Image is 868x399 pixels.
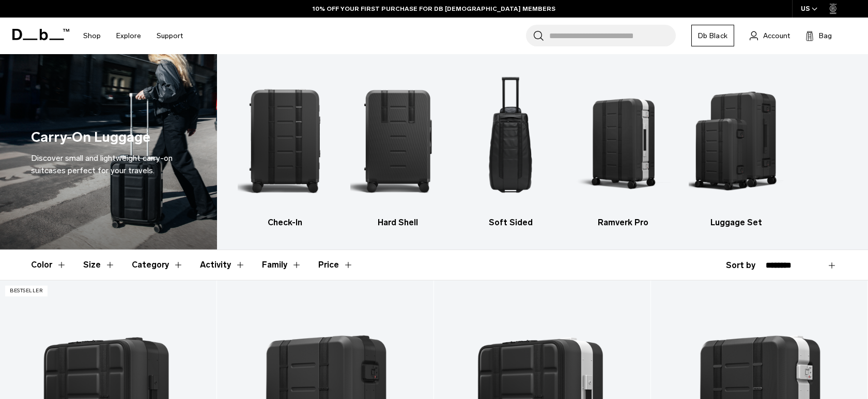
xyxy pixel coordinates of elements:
li: 1 / 5 [238,70,332,229]
li: 2 / 5 [350,70,445,229]
a: Db Ramverk Pro [576,70,671,229]
span: Account [763,30,790,41]
span: Discover small and lightweight carry-on suitcases perfect for your travels. [31,153,173,175]
h3: Ramverk Pro [576,217,671,229]
button: Toggle Filter [262,250,302,280]
a: Db Soft Sided [463,70,558,229]
button: Toggle Filter [132,250,183,280]
a: Db Luggage Set [689,70,783,229]
h3: Luggage Set [689,217,783,229]
span: Bag [819,30,832,41]
a: Account [750,29,790,42]
a: Shop [83,18,101,54]
img: Db [238,70,332,211]
li: 3 / 5 [463,70,558,229]
a: Explore [116,18,141,54]
p: Bestseller [5,286,48,296]
h3: Soft Sided [463,217,558,229]
img: Db [463,70,558,211]
button: Toggle Filter [200,250,245,280]
h3: Hard Shell [350,217,445,229]
img: Db [689,70,783,211]
img: Db [576,70,671,211]
a: Db Black [691,25,734,46]
button: Toggle Filter [83,250,115,280]
a: 10% OFF YOUR FIRST PURCHASE FOR DB [DEMOGRAPHIC_DATA] MEMBERS [313,4,555,13]
h1: Carry-On Luggage [31,127,150,148]
a: Db Hard Shell [350,70,445,229]
li: 4 / 5 [576,70,671,229]
button: Toggle Price [318,250,353,280]
button: Bag [805,29,832,42]
h3: Check-In [238,217,332,229]
a: Db Check-In [238,70,332,229]
nav: Main Navigation [75,18,191,54]
li: 5 / 5 [689,70,783,229]
img: Db [350,70,445,211]
a: Support [157,18,183,54]
button: Toggle Filter [31,250,67,280]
